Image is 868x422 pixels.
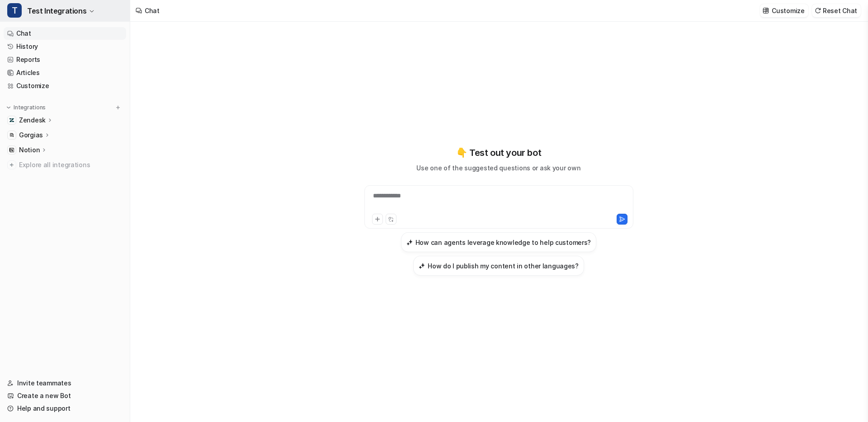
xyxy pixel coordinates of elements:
a: Create a new Bot [4,389,126,402]
p: Notion [19,145,40,155]
img: expand menu [5,104,12,111]
img: menu_add.svg [115,104,121,111]
img: customize [763,7,769,14]
button: How do I publish my content in other languages?How do I publish my content in other languages? [413,256,584,276]
a: Chat [4,27,126,40]
button: Customize [760,4,808,17]
img: reset [815,7,821,14]
a: Help and support [4,402,126,415]
h3: How do I publish my content in other languages? [428,261,579,271]
img: How can agents leverage knowledge to help customers? [406,239,413,246]
a: History [4,40,126,53]
a: Articles [4,66,126,79]
p: 👇 Test out your bot [456,146,541,159]
p: Use one of the suggested questions or ask your own [416,163,580,173]
a: Explore all integrations [4,159,126,171]
span: Test Integrations [27,5,86,17]
span: Explore all integrations [19,158,123,172]
span: T [7,3,22,18]
button: Integrations [4,103,48,112]
p: Integrations [14,104,46,111]
button: How can agents leverage knowledge to help customers?How can agents leverage knowledge to help cus... [401,232,596,252]
p: Customize [772,6,804,15]
img: explore all integrations [7,160,16,169]
div: Chat [145,6,160,15]
button: Reset Chat [812,4,861,17]
a: Reports [4,53,126,66]
img: Zendesk [9,117,14,123]
img: How do I publish my content in other languages? [419,263,425,269]
img: Gorgias [9,132,14,138]
p: Zendesk [19,116,46,125]
a: Customize [4,80,126,92]
a: Invite teammates [4,377,126,389]
p: Gorgias [19,131,43,140]
h3: How can agents leverage knowledge to help customers? [415,238,591,247]
img: Notion [9,147,14,153]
